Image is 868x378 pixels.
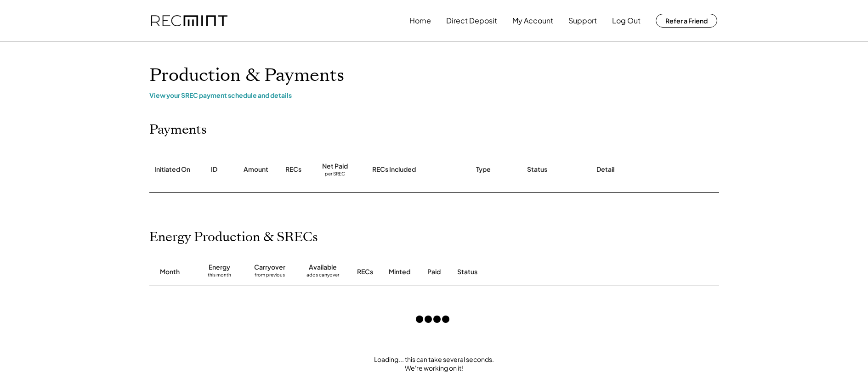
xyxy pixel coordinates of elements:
h2: Payments [149,122,207,138]
div: per SREC [325,171,345,178]
div: Net Paid [322,162,348,171]
div: Month [160,267,180,276]
h1: Production & Payments [149,65,719,86]
div: this month [208,272,231,281]
div: ID [211,165,217,174]
div: Minted [389,267,410,276]
button: Log Out [612,11,641,30]
button: Direct Deposit [446,11,497,30]
button: My Account [512,11,553,30]
div: Detail [596,165,614,174]
div: RECs Included [372,165,416,174]
div: Status [527,165,547,174]
div: RECs [357,267,373,276]
div: Status [457,267,613,276]
div: Initiated On [154,165,190,174]
div: Carryover [254,263,285,272]
div: Type [476,165,491,174]
img: recmint-logotype%403x.png [151,15,227,27]
div: RECs [285,165,301,174]
div: Loading... this can take several seconds. We're working on it! [140,355,728,373]
div: Paid [427,267,441,276]
button: Refer a Friend [656,14,717,28]
div: Amount [244,165,268,174]
button: Home [409,11,431,30]
div: Available [309,263,337,272]
div: View your SREC payment schedule and details [149,91,719,99]
h2: Energy Production & SRECs [149,230,318,245]
div: adds carryover [306,272,339,281]
div: Energy [209,263,230,272]
div: from previous [255,272,285,281]
button: Support [568,11,597,30]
